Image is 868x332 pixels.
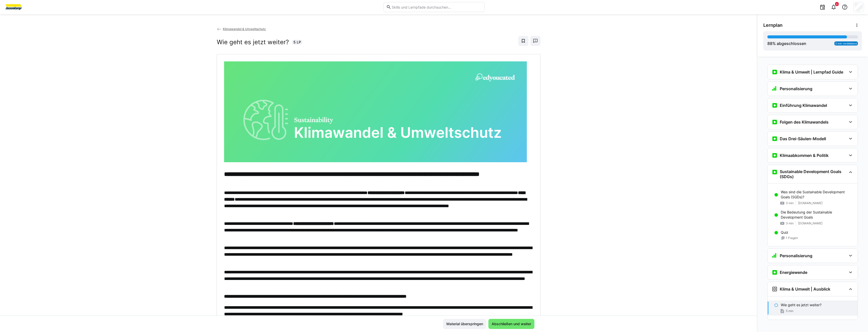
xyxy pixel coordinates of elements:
[217,27,266,31] a: Klimawandel & Umweltschutz
[780,270,807,275] h3: Energiewende
[780,103,827,108] h3: Einführung Klimawandel
[781,189,854,200] p: Was sind die Sustainable Development Goals (SGDs)?
[780,136,826,141] h3: Das Drei-Säulen-Modell
[786,309,793,313] span: 5 min
[491,321,532,326] span: Abschließen und weiter
[293,40,301,45] span: 5 LP
[780,253,812,258] h3: Personalisierung
[488,319,534,329] button: Abschließen und weiter
[781,210,854,220] p: Die Bedeutung der Sustainable Development Goals
[835,42,857,45] span: 5 min verbleibend
[223,27,266,31] span: Klimawandel & Umweltschutz
[763,22,783,28] span: Lernplan
[443,319,486,329] button: Material überspringen
[836,3,838,6] span: 6
[798,201,822,205] span: [DOMAIN_NAME]
[780,86,812,91] h3: Personalisierung
[781,230,788,235] p: Quiz
[767,41,772,46] span: 88
[217,38,289,46] h2: Wie geht es jetzt weiter?
[786,236,798,240] span: 1 Fragen
[780,153,829,158] h3: Klimaabkommen & Politik
[786,201,794,205] span: 3 min
[780,120,829,125] h3: Folgen des Klimawandels
[798,221,822,225] span: [DOMAIN_NAME]
[780,287,830,292] h3: Klima & Umwelt | Ausblick
[780,69,843,75] h3: Klima & Umwelt | Lernpfad Guide
[391,5,482,9] input: Skills und Lernpfade durchsuchen…
[767,40,806,46] div: % abgeschlossen
[446,321,484,326] span: Material überspringen
[786,221,794,225] span: 3 min
[781,302,821,307] p: Wie geht es jetzt weiter?
[780,169,847,179] h3: Sustainable Development Goals (SDGs)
